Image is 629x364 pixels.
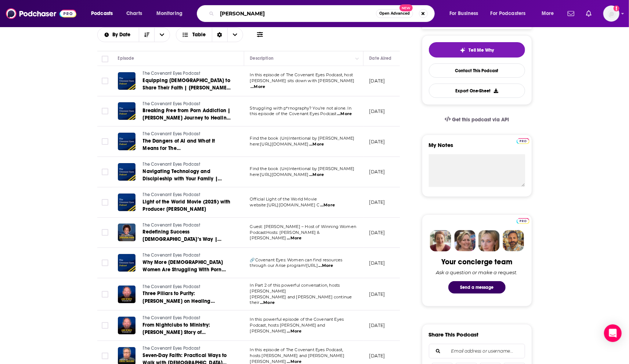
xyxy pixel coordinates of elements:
[250,263,318,268] span: through our Arise program![URL]
[143,253,200,258] span: The Covenant Eyes Podcast
[143,101,200,106] span: The Covenant Eyes Podcast
[143,161,231,168] a: The Covenant Eyes Podcast
[369,54,392,63] div: Date Aired
[369,108,385,114] p: [DATE]
[118,54,134,63] div: Episode
[250,230,320,241] span: PodcastHosts: [PERSON_NAME] & [PERSON_NAME]
[536,8,563,19] button: open menu
[143,168,231,183] a: Navigating Technology and Discipleship with Your Family | [PERSON_NAME] (Part 1)
[444,8,488,19] button: open menu
[376,9,413,18] button: Open AdvancedNew
[143,346,200,351] span: The Covenant Eyes Podcast
[369,139,385,145] p: [DATE]
[454,230,476,251] img: Barbara Profile
[309,141,324,147] span: ...More
[143,70,231,77] a: The Covenant Eyes Podcast
[250,54,274,63] div: Description
[176,27,243,42] button: Choose View
[112,32,133,37] span: By Date
[143,229,221,250] span: Redefining Success [DEMOGRAPHIC_DATA]’s Way | [PERSON_NAME]
[143,290,220,311] span: Three Pillars to Purity: [PERSON_NAME] on Healing Addiction & Restoring Marriage
[250,111,337,116] span: this episode of the Covenant Eyes Podcast
[429,42,525,58] button: tell me why sparkleTell Me Why
[337,111,352,117] span: ...More
[143,223,200,228] span: The Covenant Eyes Podcast
[603,5,619,22] img: User Profile
[86,8,122,19] button: open menu
[102,108,108,114] span: Toggle select row
[250,317,344,322] span: In this powerful episode of the Covenant Eyes
[287,328,301,334] span: ...More
[353,54,362,63] button: Column Actions
[102,199,108,206] span: Toggle select row
[143,322,210,343] span: From Nightclubs to Ministry: [PERSON_NAME] Story of Redemption and Hope
[439,111,515,129] a: Get this podcast via API
[369,260,385,266] p: [DATE]
[369,291,385,297] p: [DATE]
[429,344,525,359] div: Search followers
[429,63,525,78] a: Contact This Podcast
[603,5,619,22] span: Logged in as TinaPugh
[320,202,335,208] span: ...More
[250,106,351,111] span: Struggling with p*rnography? You’re not alone. In
[250,84,265,90] span: ...More
[250,136,355,141] span: Find the book (Un)Intentional by [PERSON_NAME]
[250,196,317,202] span: Official Light of the World Movie
[309,172,324,178] span: ...More
[250,257,343,262] span: 🔗Covenant Eyes: Women can find resources
[369,199,385,205] p: [DATE]
[143,315,200,320] span: The Covenant Eyes Podcast
[542,8,554,19] span: More
[449,8,478,19] span: For Business
[250,283,340,294] span: In Part 2 of this powerful conversation, hosts [PERSON_NAME]
[102,138,108,145] span: Toggle select row
[250,141,309,147] span: here:[URL][DOMAIN_NAME]
[604,324,622,342] div: Open Intercom Messenger
[143,222,231,229] a: The Covenant Eyes Podcast
[379,12,410,15] span: Open Advanced
[143,284,231,290] a: The Covenant Eyes Podcast
[143,131,200,136] span: The Covenant Eyes Podcast
[429,141,525,154] label: My Notes
[517,138,529,144] img: Podchaser Pro
[143,101,231,107] a: The Covenant Eyes Podcast
[143,77,231,98] span: Equipping [DEMOGRAPHIC_DATA] to Share Their Faith | [PERSON_NAME] on Spread Truth
[143,228,231,243] a: Redefining Success [DEMOGRAPHIC_DATA]’s Way | [PERSON_NAME]
[517,218,529,224] img: Podchaser Pro
[154,28,170,42] button: open menu
[369,322,385,328] p: [DATE]
[143,199,231,212] span: Light of the World Movie (2025) with Producer [PERSON_NAME]
[143,168,222,189] span: Navigating Technology and Discipleship with Your Family | [PERSON_NAME] (Part 1)
[143,192,200,197] span: The Covenant Eyes Podcast
[143,252,231,259] a: The Covenant Eyes Podcast
[517,217,529,224] a: Pro website
[139,28,154,42] button: Sort Direction
[143,259,231,273] a: Why More [DEMOGRAPHIC_DATA] Women Are Struggling With Porn (And How to Heal) | [PERSON_NAME]
[614,5,619,11] svg: Add a profile image
[250,224,357,229] span: Guest: [PERSON_NAME] – Host of Winning Women
[250,202,320,207] span: website:[URL][DOMAIN_NAME] C
[143,192,231,198] a: The Covenant Eyes Podcast
[250,172,309,177] span: here:[URL][DOMAIN_NAME]
[97,27,170,42] h2: Choose List sort
[503,230,524,251] img: Jon Profile
[250,78,355,83] span: [PERSON_NAME] sits down with [PERSON_NAME]
[143,290,231,305] a: Three Pillars to Purity: [PERSON_NAME] on Healing Addiction & Restoring Marriage
[435,344,519,358] input: Email address or username...
[250,347,343,352] span: In this episode of The Covenant Eyes Podcast,
[143,71,200,76] span: The Covenant Eyes Podcast
[126,8,142,19] span: Charts
[143,345,231,352] a: The Covenant Eyes Podcast
[430,230,451,251] img: Sydney Profile
[193,32,206,37] span: Table
[6,7,76,21] img: Podchaser - Follow, Share and Rate Podcasts
[143,284,200,289] span: The Covenant Eyes Podcast
[102,260,108,266] span: Toggle select row
[102,78,108,84] span: Toggle select row
[102,322,108,329] span: Toggle select row
[143,315,231,321] a: The Covenant Eyes Podcast
[151,8,192,19] button: open menu
[318,263,333,269] span: ...More
[369,353,385,359] p: [DATE]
